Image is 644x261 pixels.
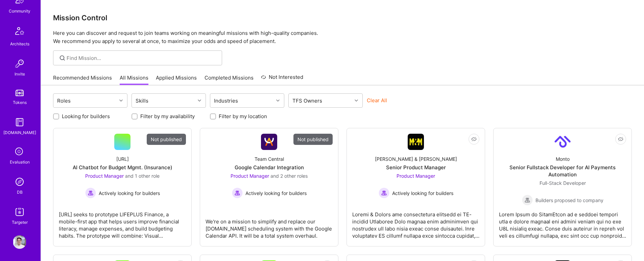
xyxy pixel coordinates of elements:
[198,99,201,102] i: icon Chevron
[554,134,571,150] img: Company Logo
[13,175,26,189] img: Admin Search
[219,113,267,120] label: Filter by my location
[134,96,150,106] div: Skills
[120,74,148,85] a: All Missions
[53,14,632,22] h3: Mission Control
[293,134,333,145] div: Not published
[276,99,280,102] i: icon Chevron
[206,213,333,239] div: We're on a mission to simplify and replace our [DOMAIN_NAME] scheduling system with the Google Ca...
[10,158,30,166] div: Evaluation
[9,7,30,15] div: Community
[3,129,36,136] div: [DOMAIN_NAME]
[261,73,303,85] a: Not Interested
[232,188,243,198] img: Actively looking for builders
[13,205,26,219] img: Skill Targeter
[67,55,217,62] input: Find Mission...
[59,134,186,241] a: Not published[URL]AI Chatbot for Budget Mgmt. (Insurance)Product Manager and 1 other roleActively...
[352,134,479,241] a: Company Logo[PERSON_NAME] & [PERSON_NAME]Senior Product ManagerProduct Manager Actively looking f...
[408,134,424,150] img: Company Logo
[535,197,603,204] span: Builders proposed to company
[15,70,25,78] div: Invite
[59,205,186,239] div: [URL] seeks to prototype LIFEPLUS Finance, a mobile-first app that helps users improve financial ...
[499,134,626,241] a: Company LogoMontoSenior Fullstack Developer for AI Payments AutomationFull-Stack Developer Builde...
[205,74,254,85] a: Completed Missions
[140,113,195,120] label: Filter by my availability
[618,136,623,142] i: icon EyeClosed
[13,57,26,70] img: Invite
[375,155,457,162] div: [PERSON_NAME] & [PERSON_NAME]
[499,205,626,239] div: Lorem Ipsum do SitamEtcon ad e seddoei tempori utla e dolore magnaal eni admini veniam qui no exe...
[291,96,324,106] div: TFS Owners
[13,146,26,158] i: icon SelectionTeam
[16,90,24,96] img: tokens
[367,97,387,104] button: Clear All
[156,74,197,85] a: Applied Missions
[62,113,110,120] label: Looking for builders
[255,155,284,162] div: Team Central
[540,180,586,186] span: Full-Stack Developer
[99,190,160,197] span: Actively looking for builders
[206,134,333,241] a: Not publishedCompany LogoTeam CentralGoogle Calendar IntegrationProduct Manager and 2 other roles...
[13,115,26,129] img: guide book
[12,219,28,226] div: Targeter
[17,189,23,196] div: DB
[261,134,277,150] img: Company Logo
[352,205,479,239] div: Loremi & Dolors ame consectetura elitsedd ei TE-incidid Utlaboree Dolo magnaa enim adminimven qui...
[355,99,358,102] i: icon Chevron
[53,29,632,45] p: Here you can discover and request to join teams working on meaningful missions with high-quality ...
[397,173,435,179] span: Product Manager
[13,99,27,106] div: Tokens
[499,164,626,178] div: Senior Fullstack Developer for AI Payments Automation
[11,235,28,249] a: User Avatar
[379,188,389,198] img: Actively looking for builders
[231,173,269,179] span: Product Manager
[212,96,240,106] div: Industries
[245,190,307,197] span: Actively looking for builders
[471,136,477,142] i: icon EyeClosed
[125,173,160,179] span: and 1 other role
[11,24,28,40] img: Architects
[386,164,446,171] div: Senior Product Manager
[119,99,123,102] i: icon Chevron
[270,173,308,179] span: and 2 other roles
[85,173,124,179] span: Product Manager
[116,155,129,162] div: [URL]
[58,54,66,62] i: icon SearchGrey
[235,164,304,171] div: Google Calendar Integration
[73,164,172,171] div: AI Chatbot for Budget Mgmt. (Insurance)
[55,96,72,106] div: Roles
[556,155,570,162] div: Monto
[522,195,533,205] img: Builders proposed to company
[13,235,26,249] img: User Avatar
[392,190,453,197] span: Actively looking for builders
[147,134,186,145] div: Not published
[53,74,112,85] a: Recommended Missions
[85,188,96,198] img: Actively looking for builders
[10,40,29,47] div: Architects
